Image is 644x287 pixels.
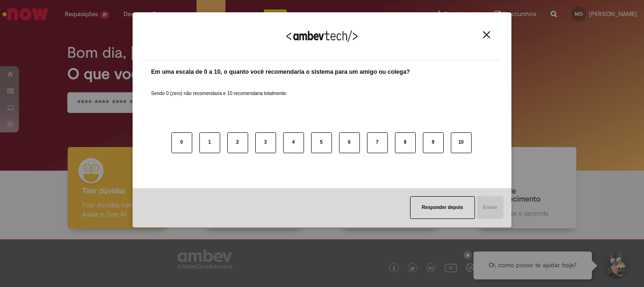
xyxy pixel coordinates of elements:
[339,132,360,153] button: 6
[151,68,410,77] label: Em uma escala de 0 a 10, o quanto você recomendaria o sistema para um amigo ou colega?
[480,31,493,39] button: Close
[199,132,220,153] button: 1
[255,132,276,153] button: 3
[151,79,287,97] label: Sendo 0 (zero) não recomendaria e 10 recomendaria totalmente.
[410,196,475,219] button: Responder depois
[395,132,416,153] button: 8
[171,132,192,153] button: 0
[423,132,444,153] button: 9
[451,132,472,153] button: 10
[311,132,332,153] button: 5
[227,132,248,153] button: 2
[286,30,358,42] img: Logo Ambevtech
[483,31,490,38] img: Close
[283,132,304,153] button: 4
[367,132,388,153] button: 7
